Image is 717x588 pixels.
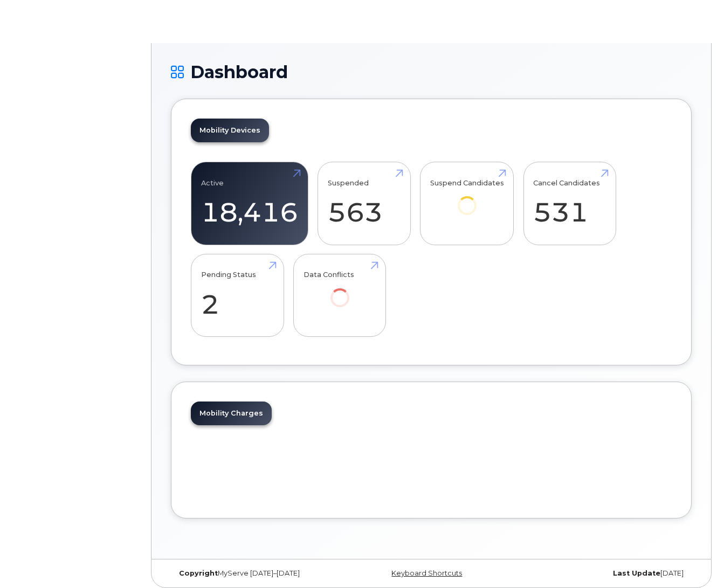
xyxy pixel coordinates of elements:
[201,168,298,239] a: Active 18,416
[613,569,660,577] strong: Last Update
[518,569,692,578] div: [DATE]
[191,402,272,425] a: Mobility Charges
[171,569,344,578] div: MyServe [DATE]–[DATE]
[171,63,692,81] h1: Dashboard
[191,119,269,142] a: Mobility Devices
[304,260,376,322] a: Data Conflicts
[201,260,274,331] a: Pending Status 2
[533,168,606,239] a: Cancel Candidates 531
[328,168,401,239] a: Suspended 563
[179,569,218,577] strong: Copyright
[430,168,504,230] a: Suspend Candidates
[391,569,462,577] a: Keyboard Shortcuts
